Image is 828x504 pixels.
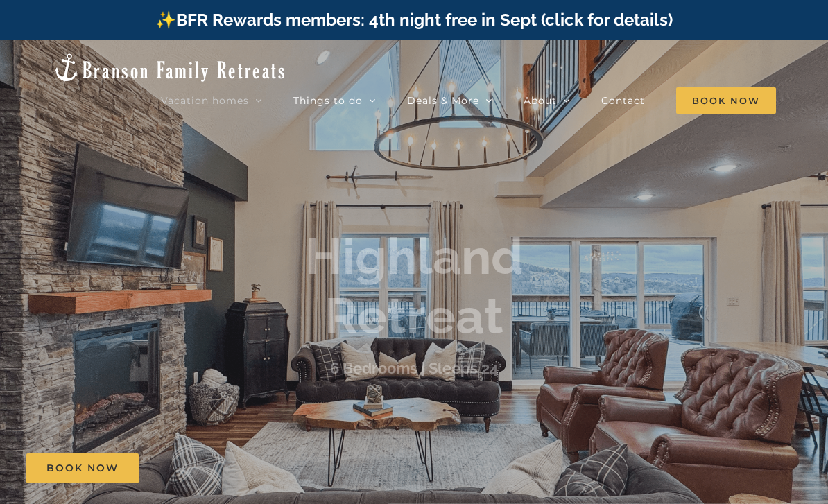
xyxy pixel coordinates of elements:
nav: Main Menu [161,87,776,114]
img: Branson Family Retreats Logo [52,52,287,83]
b: Highland Retreat [305,227,523,345]
span: About [524,96,557,105]
a: About [524,87,570,114]
a: ✨BFR Rewards members: 4th night free in Sept (click for details) [155,10,673,30]
span: Contact [601,96,645,105]
span: Book Now [46,462,119,474]
a: Deals & More [407,87,492,114]
a: Vacation homes [161,87,262,114]
span: Deals & More [407,96,479,105]
a: Contact [601,87,645,114]
h3: 6 Bedrooms | Sleeps 24 [330,359,499,377]
span: Vacation homes [161,96,249,105]
a: Book Now [26,453,139,483]
a: Things to do [293,87,376,114]
span: Book Now [676,87,776,114]
span: Things to do [293,96,363,105]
